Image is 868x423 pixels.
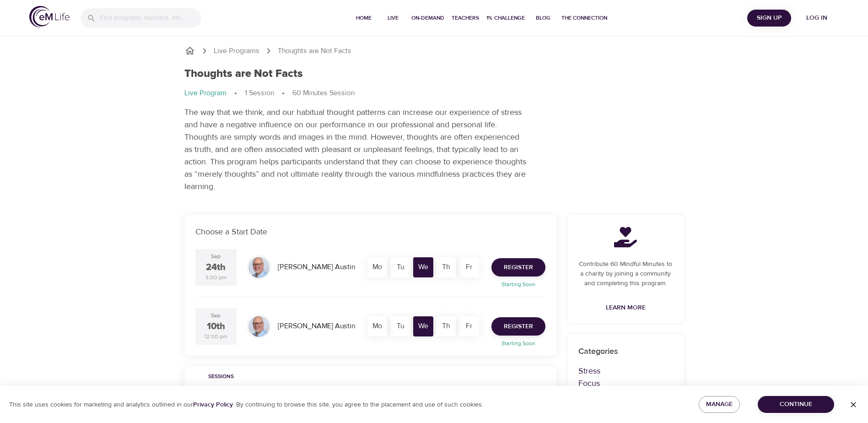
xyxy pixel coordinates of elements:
span: Sign Up [751,12,787,24]
div: Tu [390,257,410,277]
button: Log in [795,10,839,27]
p: Live Program [184,88,226,98]
div: Th [436,257,456,277]
span: Register [504,262,533,273]
button: Continue [758,396,834,413]
span: Manage [706,399,733,410]
div: 10th [207,320,225,333]
div: 12:00 pm [205,333,227,341]
div: Th [436,316,456,336]
a: Privacy Policy [193,401,233,409]
span: Continue [765,399,827,410]
div: [PERSON_NAME] Austin [274,258,359,276]
div: [PERSON_NAME] Austin [274,317,359,335]
p: Thoughts are Not Facts [278,46,351,56]
span: Teachers [452,13,479,23]
nav: breadcrumb [184,45,684,56]
p: Choose a Start Date [195,226,545,238]
span: 1% Challenge [486,13,525,23]
p: Stress [578,365,673,377]
button: Register [491,317,545,336]
span: Live [382,13,404,23]
button: Manage [699,396,740,413]
nav: breadcrumb [184,88,684,99]
div: We [413,316,433,336]
span: On-Demand [411,13,444,23]
span: Learn More [606,302,646,314]
input: Find programs, teachers, etc... [100,8,201,28]
button: Sign Up [747,10,791,27]
div: Tu [390,316,410,336]
div: Fr [459,316,479,336]
div: Mo [367,316,388,336]
p: Categories [578,345,673,358]
p: The way that we think, and our habitual thought patterns can increase our experience of stress an... [184,106,528,193]
div: Fr [459,257,479,277]
span: Home [353,13,375,23]
div: Sep [211,253,221,260]
div: Sep [211,312,221,320]
a: Learn More [602,299,649,316]
p: 1 Session [245,88,274,98]
div: 3:00 pm [205,274,226,282]
p: Focus [578,377,673,390]
p: Starting Soon [486,339,551,347]
p: 60 Minutes Session [292,88,355,98]
span: The Connection [561,13,607,23]
button: Register [491,258,545,277]
div: Mo [367,257,388,277]
img: logo [29,6,70,27]
span: Log in [798,12,835,24]
a: Live Programs [214,46,259,56]
p: Starting Soon [486,280,551,288]
span: Blog [532,13,554,23]
div: 24th [206,261,226,274]
div: We [413,257,433,277]
span: Sessions [190,372,252,382]
p: Contribute 60 Mindful Minutes to a charity by joining a community and completing this program. [578,260,673,288]
h1: Thoughts are Not Facts [184,67,303,81]
span: Register [504,321,533,332]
